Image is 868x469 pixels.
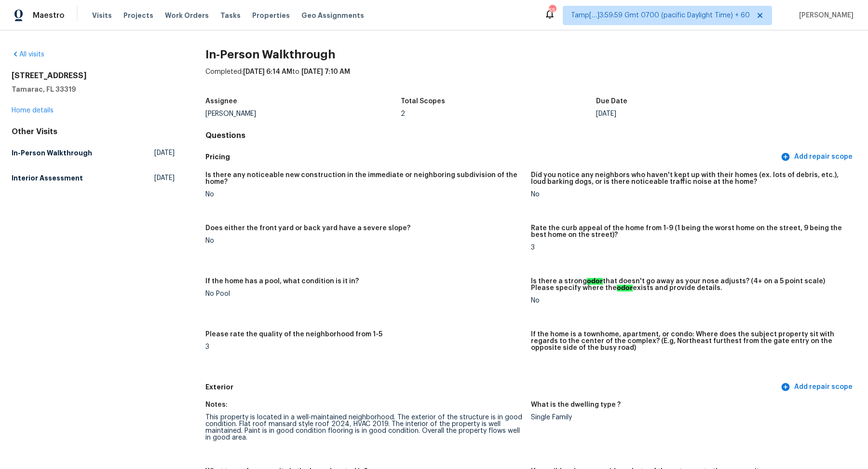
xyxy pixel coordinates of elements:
[205,172,523,185] h5: Is there any noticeable new construction in the immediate or neighboring subdivision of the home?
[205,67,856,92] div: Completed: to
[301,69,350,75] span: [DATE] 7:10 AM
[779,378,856,396] button: Add repair scope
[531,331,849,351] h5: If the home is a townhome, apartment, or condo: Where does the subject property sit with regards ...
[531,297,849,304] div: No
[571,11,750,20] span: Tamp[…]3:59:59 Gmt 0700 (pacific Daylight Time) + 60
[12,173,83,183] h5: Interior Assessment
[783,151,853,163] span: Add repair scope
[205,225,410,232] h5: Does either the front yard or back yard have a severe slope?
[12,84,175,94] h5: Tamarac, FL 33319
[301,11,364,20] span: Geo Assignments
[549,6,556,15] div: 554
[205,278,359,285] h5: If the home has a pool, what condition is it in?
[12,71,175,81] h2: [STREET_ADDRESS]
[401,98,445,105] h5: Total Scopes
[12,127,175,137] div: Other Visits
[205,331,382,338] h5: Please rate the quality of the neighborhood from 1-5
[795,11,854,20] span: [PERSON_NAME]
[205,152,779,162] h5: Pricing
[205,131,856,140] h4: Questions
[531,191,849,198] div: No
[531,244,849,251] div: 3
[12,148,92,158] h5: In-Person Walkthrough
[165,11,209,20] span: Work Orders
[401,110,596,117] div: 2
[220,12,241,19] span: Tasks
[779,148,856,166] button: Add repair scope
[205,98,237,105] h5: Assignee
[531,225,849,238] h5: Rate the curb appeal of the home from 1-9 (1 being the worst home on the street, 9 being the best...
[205,290,523,297] div: No Pool
[154,173,175,183] span: [DATE]
[205,344,523,350] div: 3
[587,278,603,285] ah_el_jm_1744356538015: odor
[596,98,627,105] h5: Due Date
[12,107,54,114] a: Home details
[531,401,621,408] h5: What is the dwelling type ?
[92,11,112,20] span: Visits
[531,172,849,185] h5: Did you notice any neighbors who haven't kept up with their homes (ex. lots of debris, etc.), lou...
[531,278,849,291] h5: Is there a strong that doesn't go away as your nose adjusts? (4+ on a 5 point scale) Please speci...
[12,169,175,187] a: Interior Assessment[DATE]
[252,11,290,20] span: Properties
[531,414,849,421] div: Single Family
[205,191,523,198] div: No
[205,50,856,59] h2: In-Person Walkthrough
[783,381,853,393] span: Add repair scope
[12,51,44,58] a: All visits
[154,148,175,158] span: [DATE]
[33,11,65,20] span: Maestro
[205,110,401,117] div: [PERSON_NAME]
[596,110,791,117] div: [DATE]
[243,69,292,75] span: [DATE] 6:14 AM
[205,237,523,244] div: No
[205,414,523,441] div: This property is located in a well-maintained neighborhood. The exterior of the structure is in g...
[12,144,175,162] a: In-Person Walkthrough[DATE]
[617,285,633,291] ah_el_jm_1744356538015: odor
[205,382,779,392] h5: Exterior
[123,11,153,20] span: Projects
[205,401,228,408] h5: Notes:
